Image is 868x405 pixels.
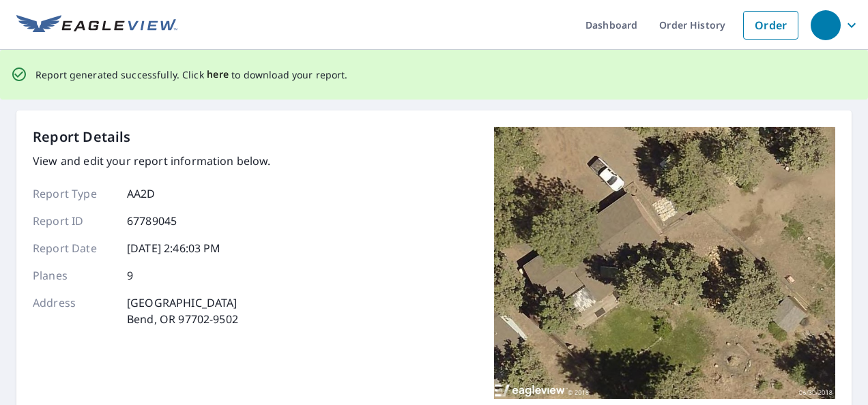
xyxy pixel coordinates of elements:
[33,240,115,256] p: Report Date
[33,295,115,327] p: Address
[494,127,835,400] img: Top image
[743,11,798,40] a: Order
[127,295,238,327] p: [GEOGRAPHIC_DATA] Bend, OR 97702-9502
[127,240,221,256] p: [DATE] 2:46:03 PM
[127,185,156,202] p: AA2D
[33,185,115,202] p: Report Type
[207,66,229,83] button: here
[127,213,177,229] p: 67789045
[35,66,348,83] p: Report generated successfully. Click to download your report.
[33,153,271,169] p: View and edit your report information below.
[33,127,131,147] p: Report Details
[33,213,115,229] p: Report ID
[33,267,115,284] p: Planes
[16,15,177,35] img: EV Logo
[127,267,133,284] p: 9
